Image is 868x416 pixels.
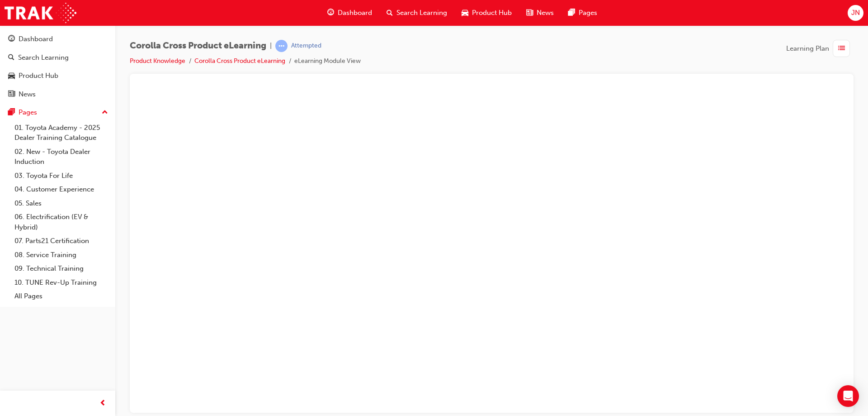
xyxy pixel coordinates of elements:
span: car-icon [8,72,15,80]
span: car-icon [462,7,468,19]
a: News [4,86,112,103]
a: 06. Electrification (EV & Hybrid) [11,210,112,234]
a: Search Learning [4,49,112,66]
a: 03. Toyota For Life [11,169,112,183]
li: eLearning Module View [294,56,361,67]
div: Dashboard [19,34,53,44]
span: news-icon [526,7,533,19]
button: JN [848,5,863,21]
img: Trak [5,3,76,23]
div: Search Learning [18,53,69,63]
div: Pages [19,107,37,118]
span: search-icon [387,7,393,19]
a: 01. Toyota Academy - 2025 Dealer Training Catalogue [11,121,112,145]
a: 04. Customer Experience [11,182,112,196]
span: up-icon [102,107,108,119]
a: 09. Technical Training [11,262,112,276]
span: Search Learning [396,8,447,18]
a: guage-iconDashboard [320,4,379,22]
span: | [270,41,272,51]
button: Learning Plan [786,40,854,57]
a: car-iconProduct Hub [454,4,519,22]
div: Attempted [291,42,321,50]
span: JN [851,8,860,18]
span: Learning Plan [786,43,829,54]
a: 10. TUNE Rev-Up Training [11,276,112,290]
span: News [537,8,554,18]
a: news-iconNews [519,4,561,22]
span: search-icon [8,54,14,62]
a: All Pages [11,289,112,303]
a: Product Hub [4,67,112,84]
button: Pages [4,104,112,121]
a: pages-iconPages [561,4,604,22]
a: Product Knowledge [130,57,185,65]
span: prev-icon [99,398,106,409]
button: DashboardSearch LearningProduct HubNews [4,29,112,104]
span: pages-icon [8,109,15,117]
a: 02. New - Toyota Dealer Induction [11,145,112,169]
span: list-icon [838,43,845,54]
span: guage-icon [327,7,334,19]
a: 07. Parts21 Certification [11,234,112,248]
span: Product Hub [472,8,512,18]
span: Pages [579,8,597,18]
span: Dashboard [338,8,372,18]
span: pages-icon [568,7,575,19]
a: 05. Sales [11,196,112,210]
a: Dashboard [4,31,112,48]
a: search-iconSearch Learning [379,4,454,22]
span: Corolla Cross Product eLearning [130,41,266,51]
a: 08. Service Training [11,248,112,262]
span: learningRecordVerb_ATTEMPT-icon [275,40,288,52]
div: Open Intercom Messenger [837,385,859,407]
span: guage-icon [8,35,15,43]
a: Corolla Cross Product eLearning [194,57,285,65]
div: Product Hub [19,71,58,81]
span: news-icon [8,91,15,99]
div: News [19,89,36,100]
